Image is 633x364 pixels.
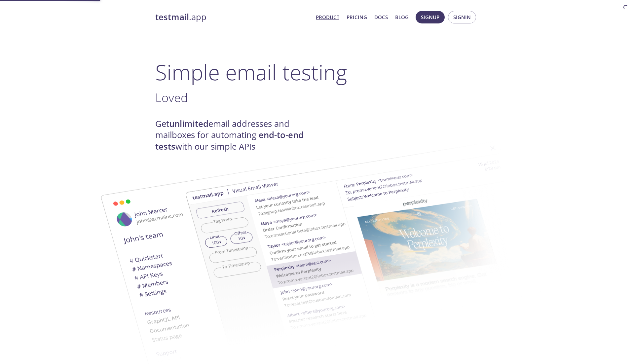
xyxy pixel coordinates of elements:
strong: testmail [155,11,189,23]
img: testmail-email-viewer [185,131,542,355]
a: Blog [395,13,409,21]
h4: Get email addresses and mailboxes for automating with our simple APIs [155,118,316,152]
strong: end-to-end tests [155,129,304,152]
span: Loved [155,89,188,106]
h1: Simple email testing [155,59,478,85]
a: testmail.app [155,12,311,23]
span: Signin [453,13,471,21]
a: Docs [374,13,388,21]
a: Product [316,13,339,21]
a: Pricing [347,13,367,21]
span: Signup [421,13,439,21]
strong: unlimited [169,118,208,129]
button: Signup [416,11,445,23]
button: Signin [448,11,476,23]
